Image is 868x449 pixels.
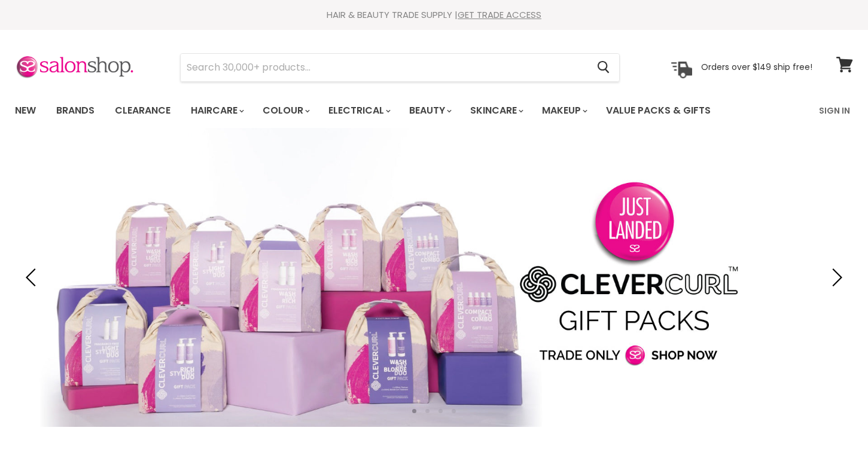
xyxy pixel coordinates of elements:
[452,409,456,413] li: Page dot 4
[812,98,857,123] a: Sign In
[438,409,443,413] li: Page dot 3
[400,98,459,123] a: Beauty
[21,265,45,289] button: Previous
[597,98,720,123] a: Value Packs & Gifts
[6,98,45,123] a: New
[106,98,179,123] a: Clearance
[701,62,812,72] p: Orders over $149 ship free!
[254,98,317,123] a: Colour
[182,98,251,123] a: Haircare
[6,93,766,128] ul: Main menu
[425,409,430,413] li: Page dot 2
[533,98,595,123] a: Makeup
[47,98,103,123] a: Brands
[461,98,531,123] a: Skincare
[180,53,620,82] form: Product
[458,8,541,21] a: GET TRADE ACCESS
[587,54,619,81] button: Search
[412,409,416,413] li: Page dot 1
[808,393,856,437] iframe: Gorgias live chat messenger
[181,54,587,81] input: Search
[319,98,398,123] a: Electrical
[823,265,847,289] button: Next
